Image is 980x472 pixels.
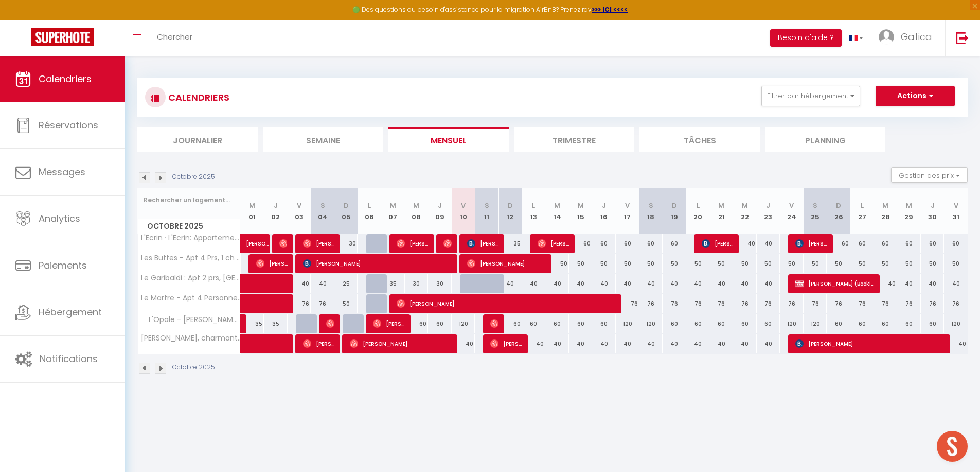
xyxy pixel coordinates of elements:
[663,254,686,273] div: 50
[757,314,780,333] div: 60
[311,274,334,293] div: 40
[288,188,311,234] th: 03
[663,188,686,234] th: 19
[827,254,850,273] div: 50
[897,254,921,273] div: 50
[241,234,264,254] a: [PERSON_NAME]
[545,314,569,333] div: 60
[827,188,850,234] th: 26
[303,334,334,353] span: [PERSON_NAME]
[780,294,804,313] div: 76
[592,314,616,333] div: 60
[709,334,733,353] div: 40
[263,127,383,152] li: Semaine
[40,352,98,365] span: Notifications
[780,314,804,333] div: 120
[616,334,639,353] div: 40
[569,314,593,333] div: 60
[344,201,349,211] abbr: D
[901,30,932,43] span: Gatica
[871,20,945,56] a: ... Gatica
[592,5,628,14] a: >>> ICI <<<<
[733,314,757,333] div: 60
[639,294,663,313] div: 76
[921,254,945,273] div: 50
[485,201,489,211] abbr: S
[569,334,593,353] div: 40
[861,201,864,211] abbr: L
[686,294,710,313] div: 76
[405,188,429,234] th: 08
[475,188,498,234] th: 11
[897,188,921,234] th: 29
[891,167,968,183] button: Gestion des prix
[733,334,757,353] div: 40
[639,234,663,253] div: 60
[569,274,593,293] div: 40
[39,212,80,225] span: Analytics
[639,254,663,273] div: 50
[757,294,780,313] div: 76
[545,334,569,353] div: 40
[532,201,535,211] abbr: L
[279,234,287,253] span: [PERSON_NAME]
[569,188,593,234] th: 15
[897,294,921,313] div: 76
[804,294,827,313] div: 76
[592,234,616,253] div: 60
[498,274,522,293] div: 40
[663,234,686,253] div: 60
[303,234,334,253] span: [PERSON_NAME]
[850,294,874,313] div: 76
[428,314,452,333] div: 60
[616,188,639,234] th: 17
[166,86,229,109] h3: CALENDRIERS
[490,334,522,353] span: [PERSON_NAME]
[592,274,616,293] div: 40
[303,254,453,273] span: [PERSON_NAME]
[246,229,270,248] span: [PERSON_NAME]
[467,254,546,273] span: [PERSON_NAME]
[954,201,958,211] abbr: V
[368,201,371,211] abbr: L
[413,201,419,211] abbr: M
[545,188,569,234] th: 14
[592,334,616,353] div: 40
[795,234,827,253] span: [PERSON_NAME]
[709,314,733,333] div: 60
[139,254,242,262] span: Les Buttes - Apt 4 Prs, 1 ch - Parking privé
[39,306,102,318] span: Hébergement
[138,219,240,234] span: Octobre 2025
[139,274,242,282] span: Le Garibaldi : Apt 2 prs, [GEOGRAPHIC_DATA]
[944,314,968,333] div: 120
[569,254,593,273] div: 50
[761,86,860,106] button: Filtrer par hébergement
[320,201,325,211] abbr: S
[937,431,968,462] div: Ouvrir le chat
[921,314,945,333] div: 60
[578,201,584,211] abbr: M
[241,188,264,234] th: 01
[765,127,885,152] li: Planning
[709,294,733,313] div: 76
[906,201,912,211] abbr: M
[804,254,827,273] div: 50
[428,274,452,293] div: 30
[804,188,827,234] th: 25
[639,274,663,293] div: 40
[149,20,200,56] a: Chercher
[545,274,569,293] div: 40
[397,294,617,313] span: [PERSON_NAME]
[876,86,955,106] button: Actions
[733,234,757,253] div: 40
[931,201,935,211] abbr: J
[663,274,686,293] div: 40
[39,165,85,178] span: Messages
[514,127,634,152] li: Trimestre
[639,188,663,234] th: 18
[921,294,945,313] div: 76
[326,314,334,333] span: [PERSON_NAME]
[297,201,301,211] abbr: V
[139,334,242,342] span: [PERSON_NAME], charmant studio au centre-ville
[836,201,841,211] abbr: D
